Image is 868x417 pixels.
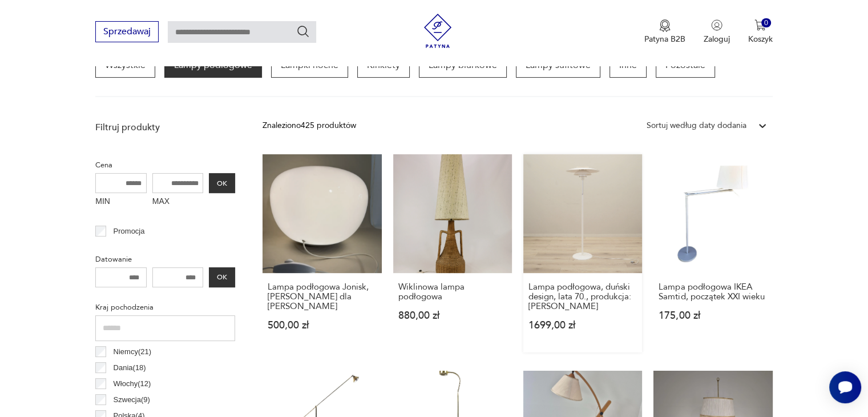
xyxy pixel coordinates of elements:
[704,19,730,45] button: Zaloguj
[528,282,637,311] h3: Lampa podłogowa, duński design, lata 70., produkcja: [PERSON_NAME]
[659,19,671,32] img: Ikona medalu
[644,19,685,45] a: Ikona medaluPatyna B2B
[754,19,766,31] img: Ikona koszyka
[95,121,235,134] p: Filtruj produkty
[421,14,455,48] img: Patyna - sklep z meblami i dekoracjami vintage
[647,119,746,132] div: Sortuj według daty dodania
[398,311,507,320] p: 880,00 zł
[523,154,642,352] a: Lampa podłogowa, duński design, lata 70., produkcja: DaniaLampa podłogowa, duński design, lata 70...
[268,282,376,311] h3: Lampa podłogowa Jonisk, [PERSON_NAME] dla [PERSON_NAME]
[704,34,730,45] p: Zaloguj
[95,301,235,314] p: Kraj pochodzenia
[711,19,722,31] img: Ikonka użytkownika
[95,159,235,171] p: Cena
[653,154,772,352] a: Lampa podłogowa IKEA Samtid, początek XXI wiekuLampa podłogowa IKEA Samtid, początek XXI wieku175...
[528,320,637,330] p: 1699,00 zł
[398,282,507,302] h3: Wiklinowa lampa podłogowa
[95,21,159,42] button: Sprzedawaj
[114,225,145,238] p: Promocja
[95,29,159,37] a: Sprzedawaj
[114,394,150,406] p: Szwecja ( 9 )
[268,320,376,330] p: 500,00 zł
[263,154,381,352] a: Lampa podłogowa Jonisk, Carl Öjerstam dla IkeaLampa podłogowa Jonisk, [PERSON_NAME] dla [PERSON_N...
[659,282,767,302] h3: Lampa podłogowa IKEA Samtid, początek XXI wieku
[114,378,151,390] p: Włochy ( 12 )
[209,267,235,287] button: OK
[209,173,235,193] button: OK
[114,346,152,358] p: Niemcy ( 21 )
[659,311,767,320] p: 175,00 zł
[393,154,512,352] a: Wiklinowa lampa podłogowaWiklinowa lampa podłogowa880,00 zł
[644,34,685,45] p: Patyna B2B
[95,193,147,211] label: MIN
[263,119,356,132] div: Znaleziono 425 produktów
[829,371,861,403] iframe: Smartsupp widget button
[152,193,204,211] label: MAX
[296,25,310,38] button: Szukaj
[761,18,771,28] div: 0
[644,19,685,45] button: Patyna B2B
[748,19,773,45] button: 0Koszyk
[95,253,235,266] p: Datowanie
[114,362,146,374] p: Dania ( 18 )
[748,34,773,45] p: Koszyk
